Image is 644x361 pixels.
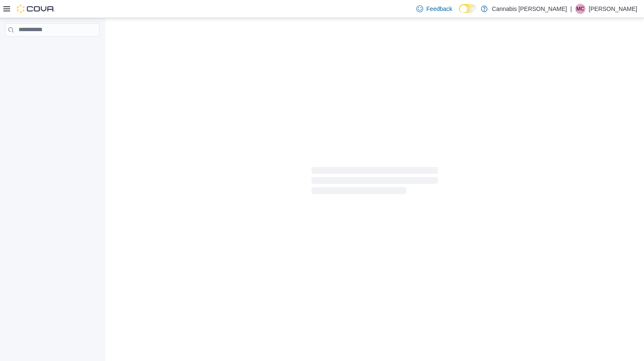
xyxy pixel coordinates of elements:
[492,4,567,14] p: Cannabis [PERSON_NAME]
[427,5,452,13] span: Feedback
[5,38,99,58] nav: Complex example
[459,4,477,13] input: Dark Mode
[413,0,456,17] a: Feedback
[311,169,438,196] span: Loading
[459,13,459,13] span: Dark Mode
[577,4,585,14] span: MC
[17,5,55,13] img: Cova
[575,4,585,14] div: Mike Cochrane
[570,4,572,14] p: |
[589,4,637,14] p: [PERSON_NAME]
